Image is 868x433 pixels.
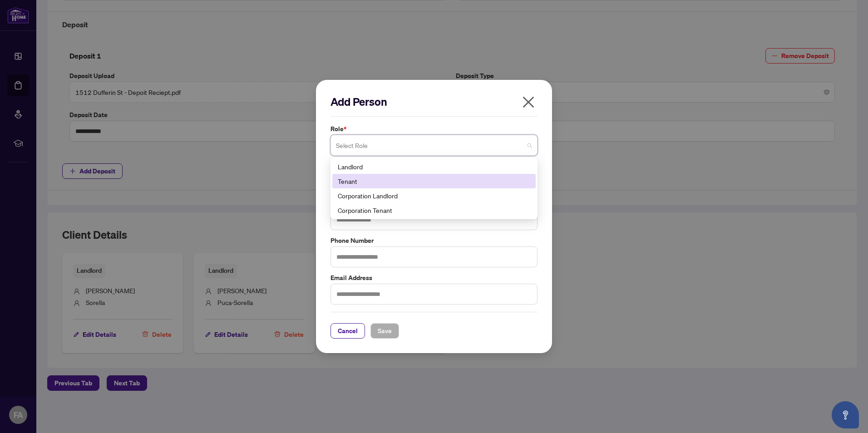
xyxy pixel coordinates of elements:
[332,174,536,188] div: Tenant
[832,401,859,428] button: Open asap
[330,236,538,246] label: Phone Number
[330,273,538,283] label: Email Address
[332,188,536,203] div: Corporation Landlord
[338,176,530,186] div: Tenant
[338,324,358,338] span: Cancel
[332,159,536,174] div: Landlord
[330,94,538,109] h2: Add Person
[332,203,536,217] div: Corporation Tenant
[370,323,399,339] button: Save
[338,162,530,172] div: Landlord
[338,205,530,215] div: Corporation Tenant
[330,124,538,134] label: Role
[330,323,365,339] button: Cancel
[338,191,530,201] div: Corporation Landlord
[521,95,536,109] span: close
